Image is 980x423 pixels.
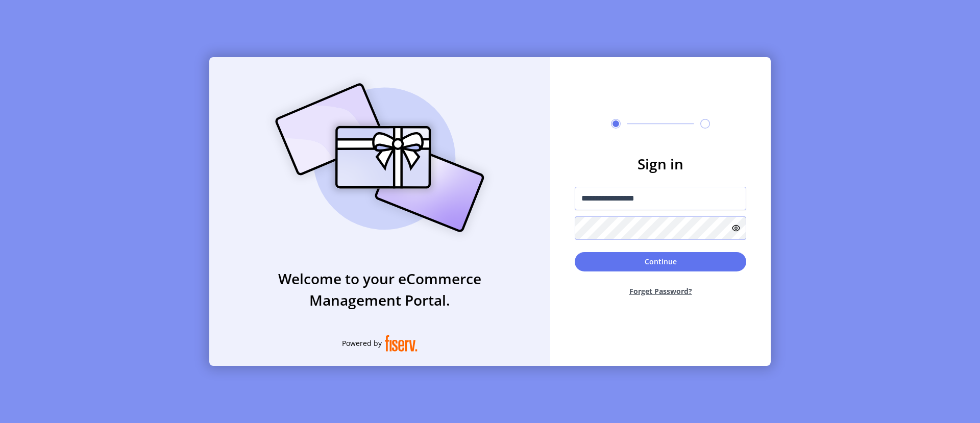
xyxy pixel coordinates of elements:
[209,268,550,311] h3: Welcome to your eCommerce Management Portal.
[575,153,746,175] h3: Sign in
[575,278,746,305] button: Forget Password?
[342,338,382,349] span: Powered by
[575,252,746,271] button: Continue
[260,72,500,243] img: card_Illustration.svg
